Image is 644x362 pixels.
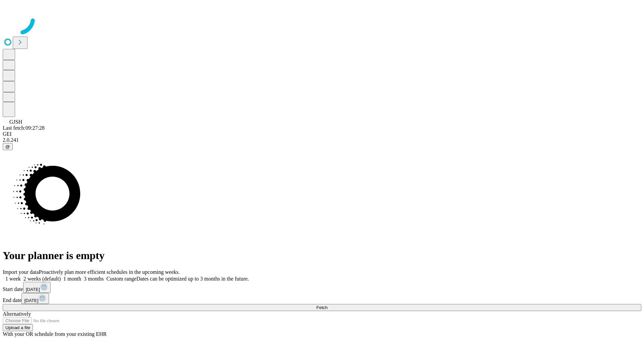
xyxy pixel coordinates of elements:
[21,293,49,304] button: [DATE]
[3,324,33,331] button: Upload a file
[26,287,40,292] span: [DATE]
[63,276,81,282] span: 1 month
[3,125,45,131] span: Last fetch: 09:27:28
[24,298,38,303] span: [DATE]
[3,249,641,262] h1: Your planner is empty
[3,311,31,317] span: Alternatively
[106,276,136,282] span: Custom range
[5,276,21,282] span: 1 week
[3,331,107,337] span: With your OR schedule from your existing EHR
[316,305,327,310] span: Fetch
[3,293,641,304] div: End date
[3,304,641,311] button: Fetch
[39,269,180,275] span: Proactively plan more efficient schedules in the upcoming weeks.
[84,276,104,282] span: 3 months
[3,269,39,275] span: Import your data
[3,137,641,143] div: 2.0.241
[137,276,249,282] span: Dates can be optimized up to 3 months in the future.
[9,119,22,125] span: GJSH
[3,282,641,293] div: Start date
[5,144,10,149] span: @
[23,282,51,293] button: [DATE]
[3,143,13,150] button: @
[3,131,641,137] div: GEI
[23,276,61,282] span: 2 weeks (default)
